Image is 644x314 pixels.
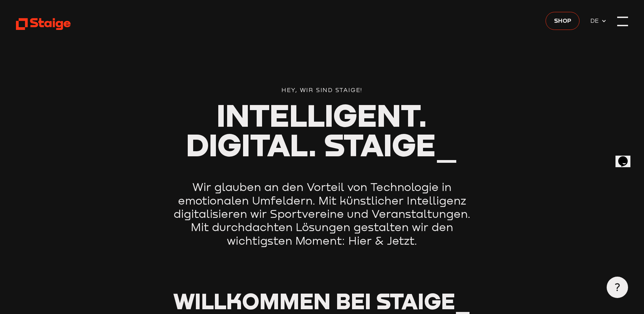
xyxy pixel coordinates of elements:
span: Shop [554,16,571,25]
span: bei Staige_ [336,287,471,314]
iframe: chat widget [615,147,637,167]
p: Wir glauben an den Vorteil von Technologie in emotionalen Umfeldern. Mit künstlicher Intelligenz ... [171,180,473,247]
a: Shop [546,12,579,30]
span: Intelligent. Digital. Staige_ [186,96,458,163]
span: DE [590,16,601,25]
div: Hey, wir sind Staige! [171,86,473,95]
span: Willkommen [173,287,331,314]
